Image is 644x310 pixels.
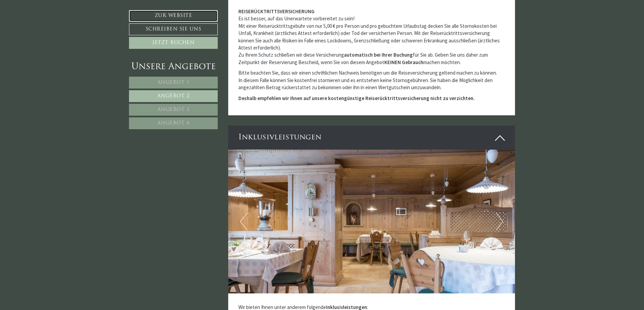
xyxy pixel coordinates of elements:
strong: REISERÜCKTRITTSVERSICHERUNG [238,8,315,15]
a: Jetzt buchen [129,37,218,49]
div: Montis – Active Nature Spa [10,19,96,24]
strong: KEINEN Gebrauch [384,59,423,65]
a: Schreiben Sie uns [129,23,218,35]
button: Previous [240,213,247,230]
span: Angebot 2 [157,94,190,99]
span: Angebot 4 [157,121,190,126]
div: [DATE] [122,5,145,16]
strong: automatisch bei Ihrer Buchung [344,52,413,58]
div: Unsere Angebote [129,61,218,73]
small: 13:55 [10,32,96,36]
div: Guten Tag, wie können wir Ihnen helfen? [5,18,100,37]
span: Angebot 3 [157,107,190,112]
a: Zur Website [129,10,218,22]
p: Es ist besser, auf das Unerwartete vorbereitet zu sein! Mit einer Reiserücktrittsgebühr von nur 5... [238,8,505,66]
p: Bitte beachten Sie, dass wir einen schriftlichen Nachweis benötigen um die Reiseversicherung gelt... [238,69,505,91]
button: Senden [223,179,267,191]
button: Next [496,213,503,230]
span: Angebot 1 [157,80,190,85]
div: Inklusivleistungen [228,125,515,150]
strong: Deshalb empfehlen wir Ihnen auf unsere kostengünstige Reiserücktrittsversicherung nicht zu verzic... [238,95,475,101]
